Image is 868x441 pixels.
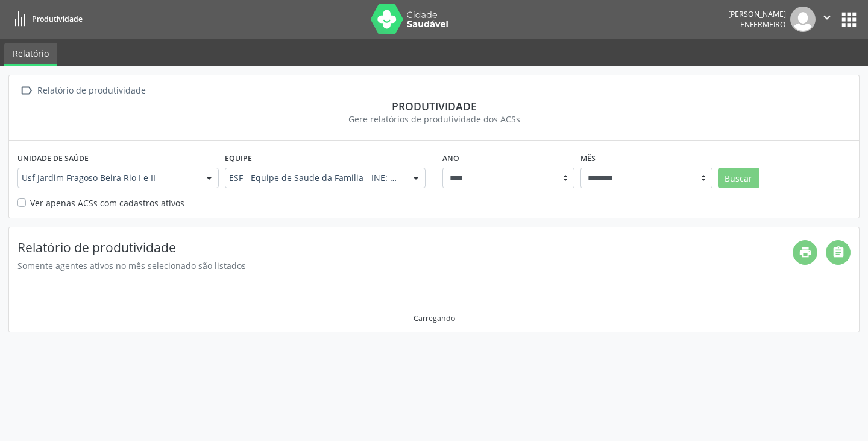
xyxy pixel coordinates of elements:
span: Usf Jardim Fragoso Beira Rio I e II [22,172,194,184]
a: Produtividade [8,9,83,29]
span: ESF - Equipe de Saude da Familia - INE: 0000148466 [229,172,401,184]
button:  [816,7,838,32]
i:  [17,82,35,100]
div: Produtividade [17,100,851,113]
div: [PERSON_NAME] [728,9,786,19]
a:  Relatório de produtividade [17,82,148,100]
label: Ver apenas ACSs com cadastros ativos [30,197,184,209]
div: Relatório de produtividade [35,82,148,100]
span: Produtividade [32,14,83,24]
img: img [790,7,816,32]
label: Mês [580,149,596,168]
label: Equipe [225,149,252,168]
label: Unidade de saúde [17,149,89,168]
a: Relatório [4,43,57,66]
label: Ano [442,149,459,168]
div: Somente agentes ativos no mês selecionado são listados [17,259,793,272]
div: Gere relatórios de produtividade dos ACSs [17,113,851,125]
button: Buscar [718,168,759,188]
i:  [820,11,834,24]
button: apps [838,9,860,30]
span: Enfermeiro [740,19,786,30]
h4: Relatório de produtividade [17,240,793,255]
div: Carregando [414,313,455,323]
